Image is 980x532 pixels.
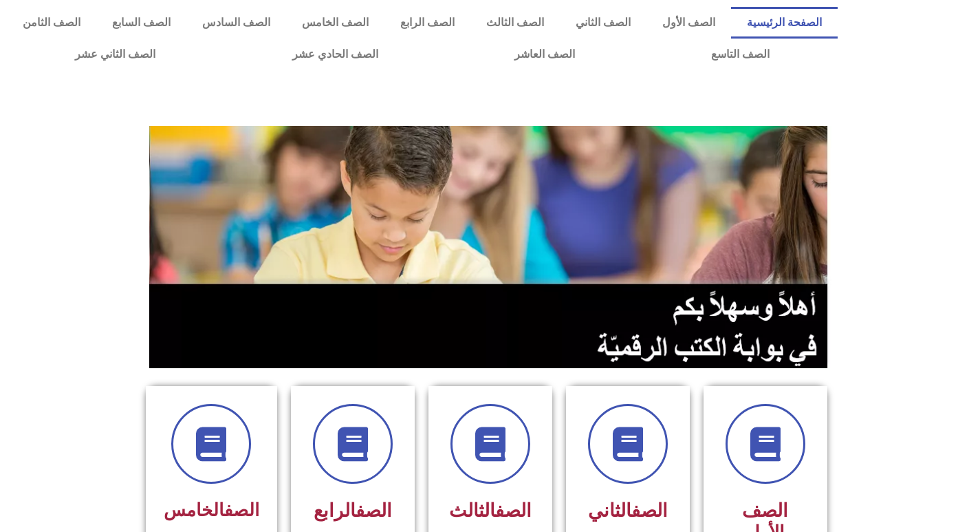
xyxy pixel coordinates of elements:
[631,500,668,522] a: الصف
[224,39,446,70] a: الصف الحادي عشر
[588,500,668,522] span: الثاني
[643,39,838,70] a: الصف التاسع
[449,500,532,522] span: الثالث
[470,7,560,39] a: الصف الثالث
[356,500,392,522] a: الصف
[224,500,259,520] a: الصف
[646,7,731,39] a: الصف الأول
[731,7,838,39] a: الصفحة الرئيسية
[164,500,259,520] span: الخامس
[495,500,532,522] a: الصف
[96,7,186,39] a: الصف السابع
[446,39,643,70] a: الصف العاشر
[384,7,470,39] a: الصف الرابع
[7,7,96,39] a: الصف الثامن
[560,7,646,39] a: الصف الثاني
[186,7,286,39] a: الصف السادس
[286,7,384,39] a: الصف الخامس
[7,39,224,70] a: الصف الثاني عشر
[314,500,392,522] span: الرابع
